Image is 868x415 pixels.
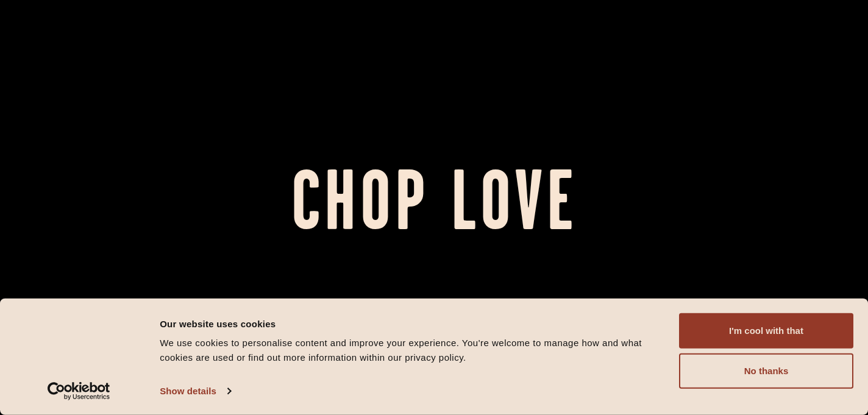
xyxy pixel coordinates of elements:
div: We use cookies to personalise content and improve your experience. You're welcome to manage how a... [160,336,665,365]
a: Show details [160,382,230,400]
button: I'm cool with that [679,313,853,349]
button: No thanks [679,353,853,389]
a: Usercentrics Cookiebot - opens in a new window [26,382,132,400]
div: Our website uses cookies [160,316,665,331]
